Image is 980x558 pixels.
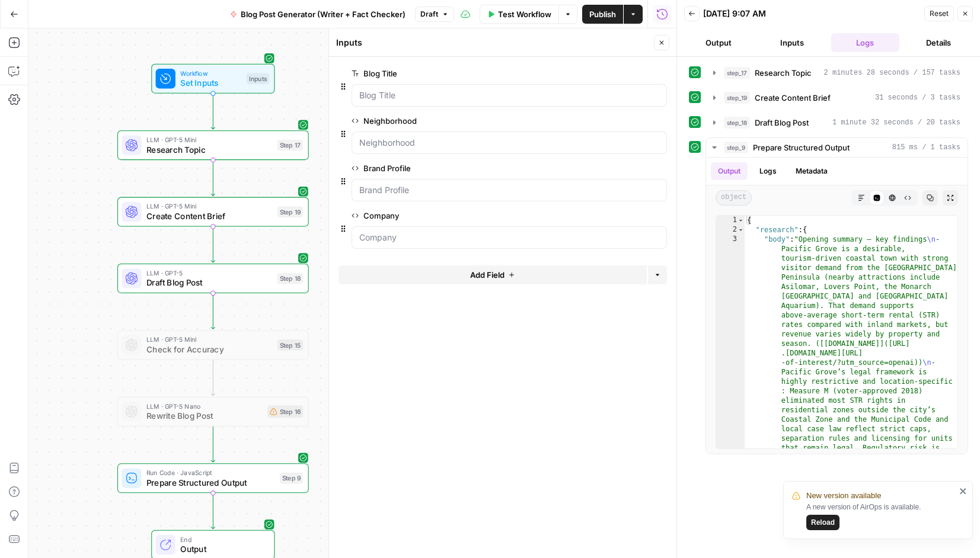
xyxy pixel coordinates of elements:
button: Blog Post Generator (Writer + Fact Checker) [223,5,413,24]
g: Edge from step_19 to step_18 [211,227,215,262]
div: 1 [716,216,745,225]
span: LLM · GPT-5 Nano [146,401,263,411]
div: Step 16 [267,405,303,418]
span: Create Content Brief [755,92,831,104]
span: Test Workflow [498,8,551,20]
span: Workflow [180,68,241,78]
span: Research Topic [146,143,272,156]
span: Reset [930,8,949,19]
g: Edge from step_15 to step_16 [211,360,215,395]
span: 31 seconds / 3 tasks [875,92,960,103]
div: Inputs [247,73,270,84]
button: Inputs [758,33,826,52]
div: LLM · GPT-5 MiniCheck for AccuracyStep 15 [117,330,309,360]
div: 2 [716,225,745,235]
input: Blog Title [359,89,659,101]
label: Brand Profile [352,162,600,174]
span: LLM · GPT-5 [146,268,272,278]
span: step_18 [724,117,750,129]
button: Logs [831,33,900,52]
span: Check for Accuracy [146,343,272,355]
span: 815 ms / 1 tasks [892,142,960,153]
span: step_9 [724,142,748,153]
button: Publish [582,5,623,24]
span: End [180,534,264,544]
div: A new version of AirOps is available. [806,502,956,530]
span: Rewrite Blog Post [146,410,263,422]
div: Step 17 [277,140,304,151]
div: LLM · GPT-5Draft Blog PostStep 18 [117,264,309,293]
span: 1 minute 32 seconds / 20 tasks [832,117,960,128]
span: LLM · GPT-5 Mini [146,201,272,211]
span: LLM · GPT-5 Mini [146,335,272,345]
div: LLM · GPT-5 MiniCreate Content BriefStep 19 [117,197,309,227]
span: New version available [806,490,881,502]
button: Details [904,33,973,52]
span: step_17 [724,67,750,79]
div: LLM · GPT-5 NanoRewrite Blog PostStep 16 [117,397,309,426]
button: Reset [924,6,954,21]
label: Blog Title [352,68,600,79]
div: Run Code · JavaScriptPrepare Structured OutputStep 9 [117,463,309,493]
label: Company [352,210,600,222]
g: Edge from start to step_17 [211,94,215,129]
input: Neighborhood [359,137,659,149]
g: Edge from step_16 to step_9 [211,426,215,462]
button: Draft [415,7,454,22]
span: Output [180,543,264,556]
span: Set Inputs [180,77,241,89]
div: Step 19 [277,206,304,217]
span: Toggle code folding, rows 1 through 30 [738,216,744,225]
span: Publish [589,8,616,20]
span: Toggle code folding, rows 2 through 24 [738,225,744,235]
span: LLM · GPT-5 Mini [146,134,272,145]
span: Prepare Structured Output [753,142,850,153]
div: Inputs [336,37,650,49]
span: Draft Blog Post [755,117,809,129]
button: Test Workflow [480,5,558,24]
span: Reload [811,517,835,528]
button: Output [684,33,753,52]
span: Blog Post Generator (Writer + Fact Checker) [241,8,406,20]
button: close [959,486,968,496]
span: Add Field [470,269,505,281]
span: Draft [420,9,438,20]
span: Research Topic [755,67,812,79]
button: Add Field [339,265,647,284]
button: Logs [752,162,784,180]
div: WorkflowSet InputsInputs [117,64,309,94]
g: Edge from step_9 to end [211,493,215,528]
span: step_19 [724,92,750,104]
span: Draft Blog Post [146,277,272,289]
span: object [716,190,752,206]
input: Brand Profile [359,184,659,196]
span: 2 minutes 28 seconds / 157 tasks [824,68,960,78]
g: Edge from step_18 to step_15 [211,293,215,329]
div: 815 ms / 1 tasks [706,158,968,454]
button: 31 seconds / 3 tasks [706,88,968,107]
span: Run Code · JavaScript [146,468,275,478]
div: LLM · GPT-5 MiniResearch TopicStep 17 [117,130,309,160]
button: 2 minutes 28 seconds / 157 tasks [706,63,968,82]
span: Prepare Structured Output [146,476,275,489]
input: Company [359,232,659,243]
div: Step 18 [277,273,304,284]
button: 1 minute 32 seconds / 20 tasks [706,113,968,132]
button: Output [711,162,748,180]
g: Edge from step_17 to step_19 [211,160,215,195]
label: Neighborhood [352,115,600,127]
span: Create Content Brief [146,210,272,222]
button: Metadata [789,162,835,180]
button: Reload [806,515,839,530]
div: Step 9 [280,473,304,484]
div: Step 15 [277,339,304,351]
button: 815 ms / 1 tasks [706,138,968,157]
